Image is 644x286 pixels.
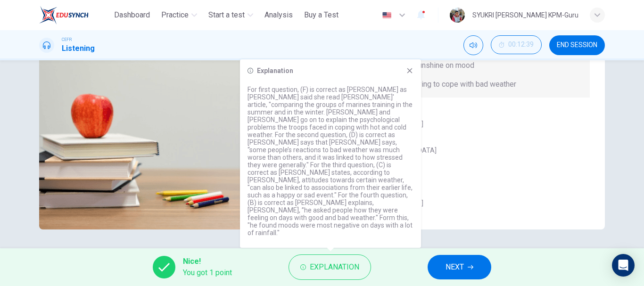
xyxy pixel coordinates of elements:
h6: Explanation [257,67,293,74]
span: NEXT [446,261,464,274]
span: Practice [161,9,189,21]
div: Open Intercom Messenger [612,254,635,277]
span: 00:12:39 [508,41,534,49]
span: Explanation [310,261,359,274]
span: Nice! [183,256,232,267]
span: Start a test [208,9,245,21]
span: Dashboard [114,9,150,21]
span: Buy a Test [304,9,339,21]
p: For first question, (F) is correct as [PERSON_NAME] as [PERSON_NAME] said she read [PERSON_NAME]'... [248,86,413,237]
div: Hide [491,35,542,55]
img: ELTC logo [39,6,89,25]
div: Mute [463,35,483,55]
span: END SESSION [557,41,597,49]
img: Profile picture [450,8,465,23]
img: en [381,12,393,19]
h1: Listening [62,43,95,54]
span: CEFR [62,36,72,43]
span: Analysis [264,9,293,21]
span: You got 1 point [183,267,232,278]
div: SYUKRI [PERSON_NAME] KPM-Guru [472,9,578,21]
